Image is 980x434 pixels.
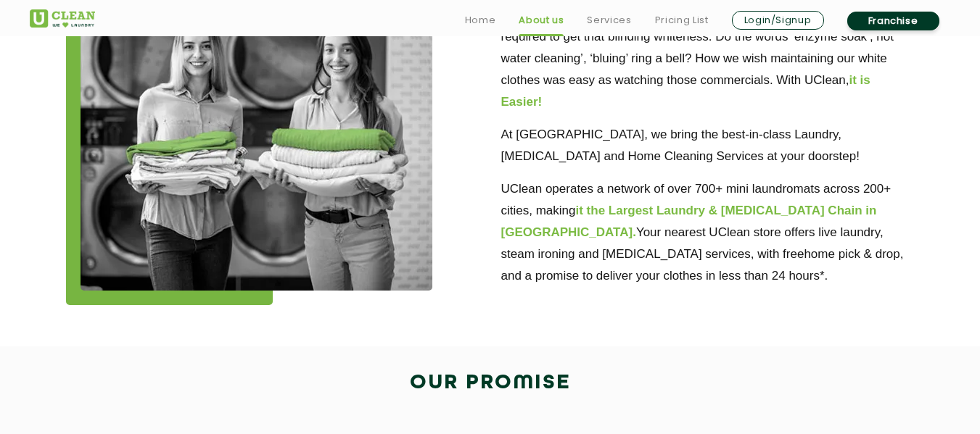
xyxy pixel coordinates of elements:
img: about_img_11zon.webp [81,11,432,291]
a: Pricing List [655,12,709,29]
p: But none of these commercials talked about the hours of hard work required to get that blinding w... [501,4,915,113]
a: About us [519,12,564,29]
p: At [GEOGRAPHIC_DATA], we bring the best-in-class Laundry, [MEDICAL_DATA] and Home Cleaning Servic... [501,124,915,167]
a: Services [587,12,631,29]
img: UClean Laundry and Dry Cleaning [30,9,95,28]
a: Franchise [847,12,939,30]
h2: Our Promise [30,366,951,401]
p: UClean operates a network of over 700+ mini laundromats across 200+ cities, making Your nearest U... [501,178,915,287]
a: Home [465,12,496,29]
b: it the Largest Laundry & [MEDICAL_DATA] Chain in [GEOGRAPHIC_DATA]. [501,204,877,239]
a: Login/Signup [732,11,824,30]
